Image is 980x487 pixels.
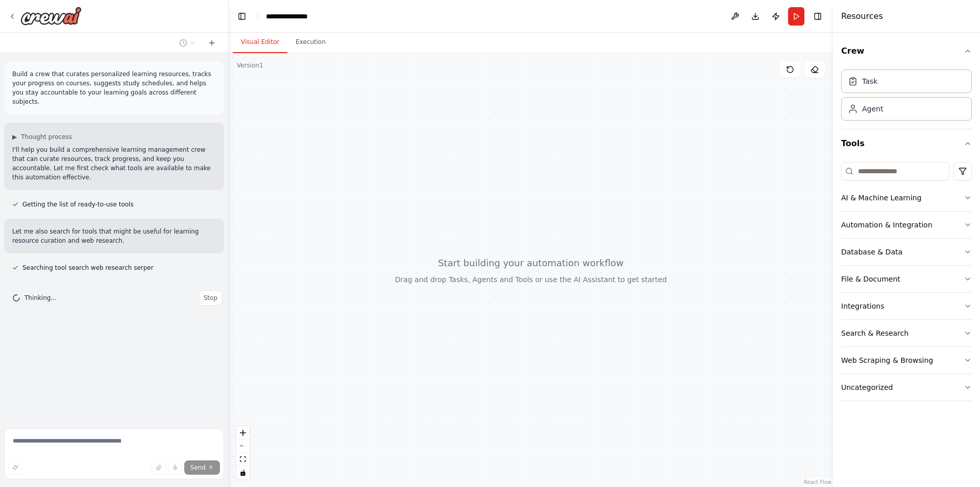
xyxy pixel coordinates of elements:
button: zoom out [236,439,250,453]
button: Send [184,460,220,475]
span: ▶ [12,133,17,141]
button: Web Scraping & Browsing [841,347,972,374]
span: Searching tool search web research serper [22,264,154,272]
button: zoom in [236,426,250,439]
button: Upload files [152,460,166,475]
div: Tools [841,158,972,409]
button: Switch to previous chat [175,37,200,49]
span: Send [190,463,206,472]
div: React Flow controls [236,426,250,479]
span: Stop [204,294,217,302]
p: Build a crew that curates personalized learning resources, tracks your progress on courses, sugge... [12,69,216,106]
div: Database & Data [841,247,902,257]
button: Hide left sidebar [235,9,249,24]
button: Database & Data [841,239,972,265]
button: Tools [841,129,972,158]
button: Start a new chat [204,37,220,49]
div: Search & Research [841,328,909,338]
button: Integrations [841,293,972,319]
button: ▶Thought process [12,133,72,141]
div: Uncategorized [841,382,893,392]
button: Uncategorized [841,374,972,401]
img: Logo [20,7,82,25]
button: fit view [236,453,250,466]
div: Web Scraping & Browsing [841,355,933,365]
button: File & Document [841,266,972,292]
button: Click to speak your automation idea [168,460,182,475]
div: File & Document [841,274,900,284]
div: Agent [862,104,883,114]
button: Improve this prompt [8,460,22,475]
button: Crew [841,37,972,65]
button: Visual Editor [233,32,287,53]
button: Automation & Integration [841,212,972,238]
div: Automation & Integration [841,220,933,230]
p: I'll help you build a comprehensive learning management crew that can curate resources, track pro... [12,145,216,182]
span: Thought process [21,133,72,141]
button: Hide right sidebar [811,9,825,24]
a: React Flow attribution [804,479,831,485]
button: toggle interactivity [236,466,250,479]
div: Crew [841,65,972,129]
button: Execution [287,32,334,53]
button: Stop [199,290,222,306]
button: Search & Research [841,320,972,346]
span: Thinking... [24,294,57,302]
button: AI & Machine Learning [841,184,972,211]
nav: breadcrumb [266,11,317,21]
div: Integrations [841,301,884,311]
div: AI & Machine Learning [841,193,921,203]
h4: Resources [841,10,883,22]
p: Let me also search for tools that might be useful for learning resource curation and web research. [12,227,216,245]
div: Task [862,76,877,86]
span: Getting the list of ready-to-use tools [22,200,134,208]
div: Version 1 [237,61,263,69]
